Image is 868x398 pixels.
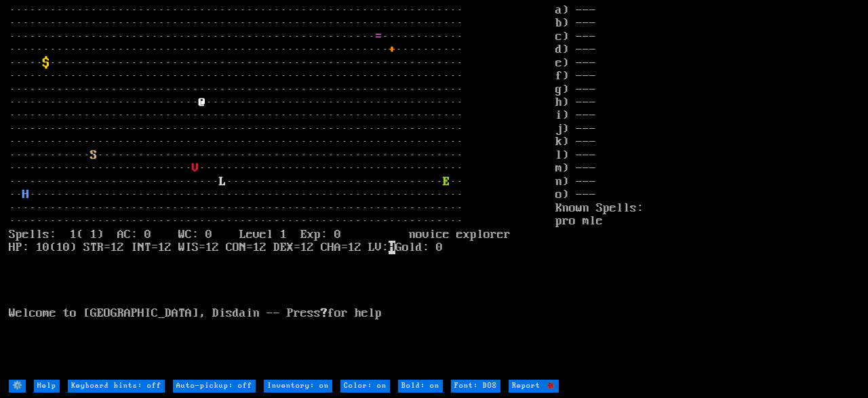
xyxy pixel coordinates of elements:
[375,30,382,43] font: =
[90,148,97,162] font: S
[22,188,29,201] font: H
[389,241,395,254] mark: H
[68,380,165,393] input: Keyboard hints: off
[398,380,443,393] input: Bold: on
[173,380,256,393] input: Auto-pickup: off
[43,56,50,70] font: $
[264,380,332,393] input: Inventory: on
[199,96,205,109] font: @
[219,175,226,188] font: L
[389,43,395,56] font: +
[192,161,199,175] font: V
[555,4,859,378] stats: a) --- b) --- c) --- d) --- e) --- f) --- g) --- h) --- i) --- j) --- k) --- l) --- m) --- n) ---...
[9,4,555,378] larn: ··································································· ·····························...
[509,380,559,393] input: Report 🐞
[34,380,60,393] input: Help
[443,175,450,188] font: E
[321,306,328,320] b: ?
[340,380,390,393] input: Color: on
[9,380,26,393] input: ⚙️
[451,380,500,393] input: Font: DOS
